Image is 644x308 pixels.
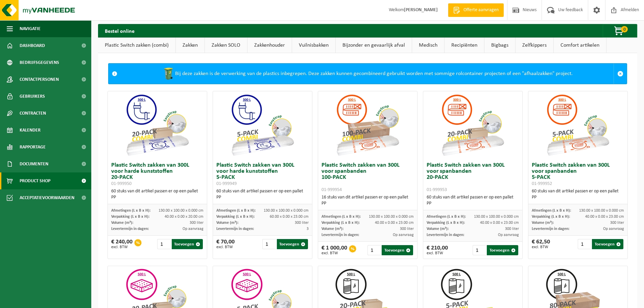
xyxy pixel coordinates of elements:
img: 01-999952 [544,91,612,159]
span: Op aanvraag [183,227,204,231]
span: Contactpersonen [20,71,59,88]
span: Rapportage [20,139,46,156]
a: Medisch [412,38,444,53]
div: Bij deze zakken is de verwerking van de plastics inbegrepen. Deze zakken kunnen gecombineerd gebr... [121,64,614,84]
span: Verpakking (L x B x H): [427,221,465,225]
a: Zakken SOLO [205,38,247,53]
span: Product Shop [20,172,50,189]
span: Op aanvraag [603,227,624,231]
input: 1 [262,239,276,249]
h3: Plastic Switch zakken van 300L voor spanbanden 100-PACK [321,162,414,193]
img: 01-999953 [439,91,506,159]
button: Toevoegen [487,245,518,255]
span: Acceptatievoorwaarden [20,189,74,206]
div: € 70,00 [216,239,235,249]
span: Volume (m³): [427,227,449,231]
span: 40.00 x 0.00 x 20.00 cm [165,215,204,219]
a: Bijzonder en gevaarlijk afval [336,38,412,53]
span: Volume (m³): [216,221,238,225]
div: PP [427,200,519,207]
button: Toevoegen [592,239,623,249]
span: Bedrijfsgegevens [20,54,59,71]
h3: Plastic Switch zakken van 300L voor spanbanden 5-PACK [532,162,624,187]
span: 60.00 x 0.00 x 23.00 cm [270,215,309,219]
h3: Plastic Switch zakken van 300L voor harde kunststoffen 20-PACK [111,162,204,187]
span: Levertermijn in dagen: [321,233,359,237]
span: 300 liter [400,227,414,231]
span: Volume (m³): [532,221,554,225]
a: Offerte aanvragen [448,3,504,17]
div: 60 stuks van dit artikel passen er op een pallet [427,194,519,207]
a: Plastic Switch zakken (combi) [98,38,175,53]
div: € 240,00 [111,239,133,249]
span: Offerte aanvragen [462,7,500,14]
button: Toevoegen [277,239,308,249]
div: € 62,50 [532,239,550,249]
span: excl. BTW [111,245,133,249]
span: Gebruikers [20,88,45,105]
a: Zakkenhouder [247,38,292,53]
span: 40.00 x 0.00 x 23.00 cm [585,215,624,219]
div: PP [321,200,414,207]
span: Levertermijn in dagen: [532,227,569,231]
span: excl. BTW [321,251,347,255]
span: Verpakking (L x B x H): [321,221,360,225]
span: 40.00 x 0.00 x 23.00 cm [480,221,519,225]
span: 300 liter [505,227,519,231]
span: Navigatie [20,20,41,37]
input: 1 [157,239,171,249]
span: Verpakking (L x B x H): [216,215,255,219]
div: PP [532,194,624,200]
img: 01-999950 [123,91,191,159]
span: Afmetingen (L x B x H): [111,209,150,213]
span: 130.00 x 100.00 x 0.000 cm [369,215,414,219]
span: Afmetingen (L x B x H): [216,209,256,213]
img: WB-0240-HPE-GN-50.png [162,67,175,80]
span: Documenten [20,156,48,172]
span: 130.00 x 100.00 x 0.000 cm [264,209,309,213]
span: 01-999952 [532,181,552,186]
h3: Plastic Switch zakken van 300L voor harde kunststoffen 5-PACK [216,162,309,187]
span: Levertermijn in dagen: [111,227,149,231]
span: Op aanvraag [498,233,519,237]
div: 60 stuks van dit artikel passen er op een pallet [111,188,204,200]
div: € 1 000,00 [321,245,347,255]
a: Vuilnisbakken [292,38,335,53]
span: 40.00 x 0.00 x 23.00 cm [375,221,414,225]
span: Contracten [20,105,46,122]
span: 01-999954 [321,187,342,192]
span: 130.00 x 100.00 x 0.000 cm [579,209,624,213]
div: PP [216,194,309,200]
strong: [PERSON_NAME] [404,7,438,13]
input: 1 [473,245,486,255]
span: excl. BTW [216,245,235,249]
a: Zelfkippers [516,38,553,53]
span: Op aanvraag [393,233,414,237]
a: Sluit melding [614,64,627,84]
span: excl. BTW [427,251,448,255]
a: Bigbags [484,38,515,53]
a: Zakken [176,38,205,53]
div: PP [111,194,204,200]
span: excl. BTW [532,245,550,249]
span: Afmetingen (L x B x H): [532,209,571,213]
span: Verpakking (L x B x H): [111,215,149,219]
span: 130.00 x 100.00 x 0.000 cm [159,209,204,213]
span: Volume (m³): [111,221,133,225]
button: Toevoegen [172,239,203,249]
img: 01-999949 [229,91,296,159]
span: 0 [621,26,628,32]
span: 300 liter [610,221,624,225]
a: Recipiënten [445,38,484,53]
span: Levertermijn in dagen: [427,233,464,237]
span: 300 liter [190,221,204,225]
div: 60 stuks van dit artikel passen er op een pallet [532,188,624,200]
button: Toevoegen [382,245,413,255]
div: 16 stuks van dit artikel passen er op een pallet [321,194,414,207]
button: 0 [603,24,637,38]
span: Verpakking (L x B x H): [532,215,570,219]
span: Afmetingen (L x B x H): [427,215,466,219]
h3: Plastic Switch zakken van 300L voor spanbanden 20-PACK [427,162,519,193]
span: Kalender [20,122,41,139]
span: 01-999949 [216,181,237,186]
